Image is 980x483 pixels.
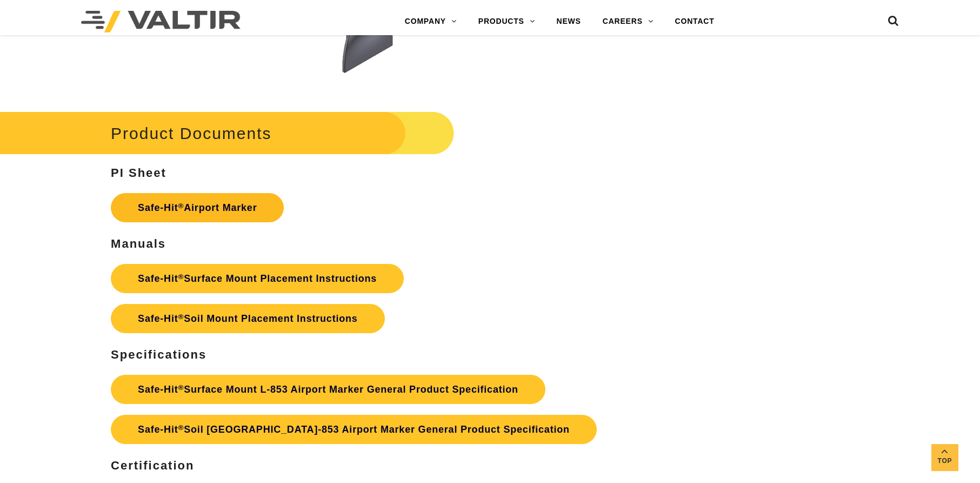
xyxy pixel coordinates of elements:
a: Safe-Hit®Soil [GEOGRAPHIC_DATA]-853 Airport Marker General Product Specification [111,415,597,444]
a: PRODUCTS [468,11,546,32]
sup: ® [178,313,184,321]
a: Safe-Hit®Soil Mount Placement Instructions [111,304,385,333]
b: PI Sheet [111,166,166,180]
img: Valtir [81,11,241,32]
b: Manuals [111,237,166,250]
a: Safe-Hit®Airport Marker [111,193,284,222]
a: CONTACT [664,11,725,32]
sup: ® [178,424,184,432]
sup: ® [178,202,184,210]
b: Certification [111,459,194,472]
a: CAREERS [592,11,664,32]
span: Top [931,455,958,467]
a: Safe-Hit®Surface Mount Placement Instructions [111,264,404,293]
b: Specifications [111,348,206,361]
a: Safe-Hit®Surface Mount L-853 Airport Marker General Product Specification [111,375,545,404]
sup: ® [178,273,184,281]
a: Top [931,444,958,471]
sup: ® [178,383,184,392]
a: NEWS [546,11,592,32]
a: COMPANY [394,11,468,32]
